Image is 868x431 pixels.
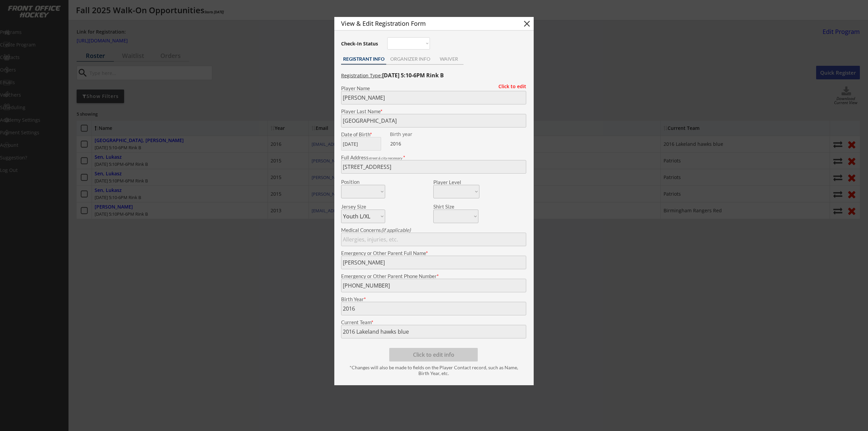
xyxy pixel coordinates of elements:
[341,228,526,233] div: Medical Concerns
[341,274,526,279] div: Emergency or Other Parent Phone Number
[390,132,432,137] div: Birth year
[522,19,532,29] button: close
[341,297,526,302] div: Birth Year
[381,227,411,233] em: (if applicable)
[341,251,526,256] div: Emergency or Other Parent Full Name
[433,204,468,209] div: Shirt Size
[433,180,479,185] div: Player Level
[389,348,478,361] button: Click to edit info
[341,57,386,61] div: REGISTRANT INFO
[341,233,526,246] input: Allergies, injuries, etc.
[382,72,444,79] strong: [DATE] 5:10-6PM Rink B
[341,41,379,46] div: Check-In Status
[390,140,433,147] div: 2016
[386,57,434,61] div: ORGANIZER INFO
[369,156,402,160] em: street & city necessary
[341,155,526,160] div: Full Address
[341,132,385,137] div: Date of Birth
[434,57,463,61] div: WAIVER
[341,160,526,174] input: Street, City, Province/State
[341,72,382,79] u: Registration Type:
[341,109,526,114] div: Player Last Name
[390,132,432,137] div: We are transitioning the system to collect and store date of birth instead of just birth year to ...
[341,86,526,91] div: Player Name
[344,365,523,376] div: *Changes will also be made to fields on the Player Contact record, such as Name, Birth Year, etc.
[493,84,526,89] div: Click to edit
[341,20,510,26] div: View & Edit Registration Form
[341,179,376,184] div: Position
[341,320,526,325] div: Current Team
[341,204,376,209] div: Jersey Size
